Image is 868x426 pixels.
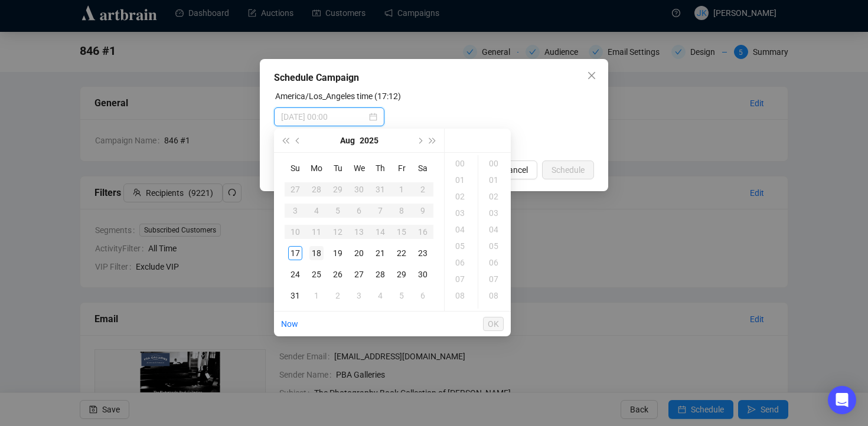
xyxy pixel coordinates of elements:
[370,179,391,200] td: 2025-07-31
[394,289,409,303] div: 5
[481,254,509,271] div: 06
[331,289,345,303] div: 2
[391,158,412,179] th: Fr
[481,155,509,172] div: 00
[285,179,306,200] td: 2025-07-27
[447,238,475,254] div: 05
[370,200,391,221] td: 2025-08-07
[373,246,387,260] div: 21
[370,158,391,179] th: Th
[288,204,302,218] div: 3
[494,160,537,179] button: Cancel
[288,289,302,303] div: 31
[306,179,327,200] td: 2025-07-28
[391,285,412,306] td: 2025-09-05
[373,225,387,239] div: 14
[352,267,366,281] div: 27
[352,289,366,303] div: 3
[394,204,409,218] div: 8
[416,225,430,239] div: 16
[281,319,298,329] a: Now
[331,246,345,260] div: 19
[309,182,324,196] div: 28
[373,204,387,218] div: 7
[274,71,594,85] div: Schedule Campaign
[394,182,409,196] div: 1
[285,243,306,264] td: 2025-08-17
[348,200,370,221] td: 2025-08-06
[416,182,430,196] div: 2
[447,254,475,271] div: 06
[292,129,305,152] button: Previous month (PageUp)
[394,267,409,281] div: 29
[391,221,412,243] td: 2025-08-15
[348,243,370,264] td: 2025-08-20
[447,287,475,304] div: 08
[447,172,475,188] div: 01
[352,204,366,218] div: 6
[279,129,292,152] button: Last year (Control + left)
[306,158,327,179] th: Mo
[481,271,509,287] div: 07
[288,225,302,239] div: 10
[481,238,509,254] div: 05
[348,285,370,306] td: 2025-09-03
[391,243,412,264] td: 2025-08-22
[306,200,327,221] td: 2025-08-04
[412,179,433,200] td: 2025-08-02
[481,172,509,188] div: 01
[306,243,327,264] td: 2025-08-18
[373,267,387,281] div: 28
[309,225,324,239] div: 11
[306,264,327,285] td: 2025-08-25
[412,158,433,179] th: Sa
[348,264,370,285] td: 2025-08-27
[481,287,509,304] div: 08
[275,91,401,101] label: America/Los_Angeles time (17:12)
[281,110,367,123] input: Select date
[285,158,306,179] th: Su
[288,267,302,281] div: 24
[412,200,433,221] td: 2025-08-09
[309,204,324,218] div: 4
[331,225,345,239] div: 12
[348,221,370,243] td: 2025-08-13
[285,200,306,221] td: 2025-08-03
[391,179,412,200] td: 2025-08-01
[582,66,601,85] button: Close
[412,285,433,306] td: 2025-09-06
[416,267,430,281] div: 30
[285,285,306,306] td: 2025-08-31
[503,163,528,176] span: Cancel
[373,289,387,303] div: 4
[447,221,475,238] div: 04
[373,182,387,196] div: 31
[327,264,348,285] td: 2025-08-26
[285,221,306,243] td: 2025-08-10
[542,160,594,179] button: Schedule
[447,188,475,205] div: 02
[327,158,348,179] th: Tu
[285,264,306,285] td: 2025-08-24
[306,221,327,243] td: 2025-08-11
[481,221,509,238] div: 04
[483,317,504,331] button: OK
[416,204,430,218] div: 9
[481,205,509,221] div: 03
[348,158,370,179] th: We
[352,225,366,239] div: 13
[288,246,302,260] div: 17
[340,129,355,152] button: Choose a month
[394,246,409,260] div: 22
[416,289,430,303] div: 6
[481,304,509,320] div: 09
[447,271,475,287] div: 07
[348,179,370,200] td: 2025-07-30
[447,205,475,221] div: 03
[352,182,366,196] div: 30
[416,246,430,260] div: 23
[327,243,348,264] td: 2025-08-19
[481,188,509,205] div: 02
[327,179,348,200] td: 2025-07-29
[331,182,345,196] div: 29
